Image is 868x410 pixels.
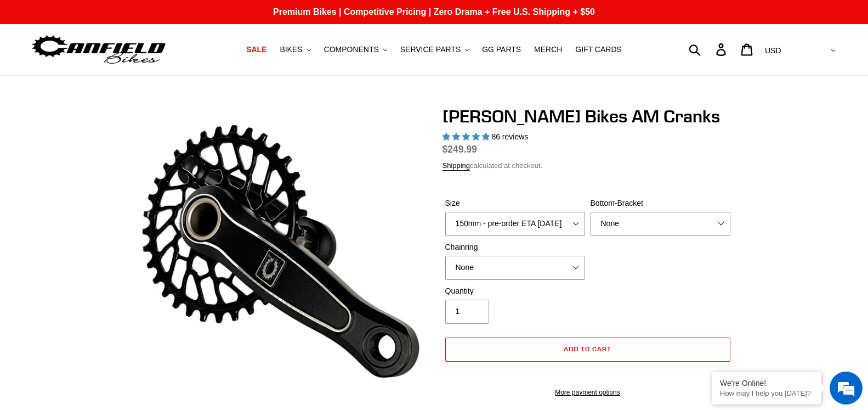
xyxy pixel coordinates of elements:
div: calculated at checkout. [442,160,733,171]
span: SERVICE PARTS [400,45,461,54]
h1: [PERSON_NAME] Bikes AM Cranks [442,106,733,127]
a: SALE [241,42,272,57]
span: GIFT CARDS [575,45,622,54]
label: Chainring [445,241,585,253]
a: GG PARTS [476,42,526,57]
span: SALE [246,45,266,54]
a: Shipping [442,161,470,171]
span: $249.99 [442,144,477,155]
span: GG PARTS [482,45,521,54]
span: 4.97 stars [442,132,492,141]
span: MERCH [534,45,562,54]
button: COMPONENTS [319,42,393,57]
input: Search [695,37,723,61]
div: We're Online! [720,379,813,387]
a: GIFT CARDS [570,42,627,57]
label: Bottom-Bracket [591,198,730,209]
label: Size [445,198,585,209]
a: MERCH [529,42,568,57]
label: Quantity [445,285,585,297]
button: Add to cart [445,338,730,362]
button: BIKES [274,42,316,57]
button: SERVICE PARTS [395,42,474,57]
span: Add to cart [564,345,611,353]
p: How may I help you today? [720,389,813,397]
span: COMPONENTS [324,45,379,54]
span: 86 reviews [491,132,528,141]
a: More payment options [445,387,730,397]
img: Canfield Bikes [30,32,167,67]
span: BIKES [280,45,302,54]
